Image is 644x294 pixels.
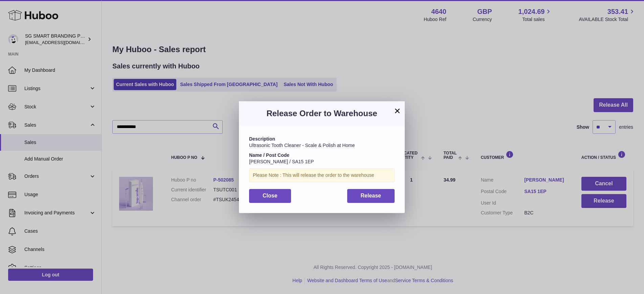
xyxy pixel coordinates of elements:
button: × [393,107,401,115]
button: Release [347,189,395,203]
span: Close [263,193,277,198]
strong: Description [249,136,275,142]
strong: Name / Post Code [249,152,289,158]
span: Ultrasonic Tooth Cleaner - Scale & Polish at Home [249,143,355,148]
button: Close [249,189,291,203]
div: Please Note : This will release the order to the warehouse [249,168,395,182]
h3: Release Order to Warehouse [249,108,395,119]
span: [PERSON_NAME] / SA15 1EP [249,159,314,164]
span: Release [361,193,381,198]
